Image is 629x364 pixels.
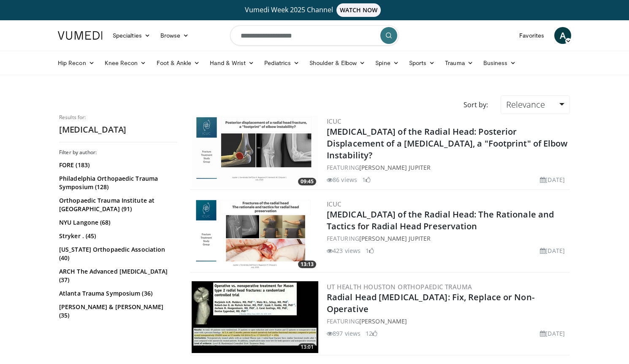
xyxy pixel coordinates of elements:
input: Search topics, interventions [230,25,399,46]
li: 423 views [327,246,361,255]
img: VuMedi Logo [58,31,103,40]
a: Trauma [440,54,478,71]
a: ARCH The Advanced [MEDICAL_DATA] (37) [59,267,175,284]
li: 897 views [327,329,361,338]
li: [DATE] [540,175,565,184]
a: Radial Head [MEDICAL_DATA]: Fix, Replace or Non-Operative [327,291,534,315]
div: Sort by: [457,95,494,114]
a: Favorites [514,27,549,44]
a: [PERSON_NAME] Jupiter [359,234,431,242]
a: Vumedi Week 2025 ChannelWATCH NOW [59,3,570,17]
span: 09:45 [298,178,316,185]
a: [MEDICAL_DATA] of the Radial Head: The Rationale and Tactics for Radial Head Preservation [327,209,554,232]
span: Relevance [506,99,545,110]
a: Browse [155,27,194,44]
a: Sports [404,54,440,71]
a: [MEDICAL_DATA] of the Radial Head: Posterior Displacement of a [MEDICAL_DATA], a "Footprint" of E... [327,126,568,161]
span: 13:01 [298,343,316,351]
li: 1 [366,246,374,255]
li: 12 [366,329,377,338]
a: Knee Recon [100,54,152,71]
a: [PERSON_NAME] [359,317,407,325]
div: FEATURING [327,234,568,243]
a: 13:13 [192,198,318,270]
a: Shoulder & Elbow [304,54,370,71]
a: [PERSON_NAME] Jupiter [359,163,431,171]
a: Orthopaedic Trauma Institute at [GEOGRAPHIC_DATA] (91) [59,196,175,213]
li: 86 views [327,175,357,184]
li: [DATE] [540,246,565,255]
a: Relevance [501,95,570,114]
a: NYU Langone (68) [59,218,175,227]
img: 28bb1a9b-507c-46c6-adf3-732da66a0791.png.300x170_q85_crop-smart_upscale.png [192,198,318,270]
a: ICUC [327,117,342,125]
a: ICUC [327,200,342,208]
a: Business [478,54,521,71]
a: Spine [370,54,404,71]
a: Foot & Ankle [152,54,205,71]
h3: Filter by author: [59,149,177,156]
img: cb50f203-b60d-40ba-aef3-10f35c6c1e39.png.300x170_q85_crop-smart_upscale.png [192,116,318,187]
a: UT Health Houston Orthopaedic Trauma [327,283,472,291]
div: FEATURING [327,163,568,172]
span: WATCH NOW [336,3,381,17]
a: 09:45 [192,116,318,187]
h2: [MEDICAL_DATA] [59,124,177,135]
a: Pediatrics [259,54,304,71]
a: Atlanta Trauma Symposium (36) [59,289,175,298]
a: Stryker . (45) [59,232,175,240]
a: FORE (183) [59,161,175,169]
a: Hand & Wrist [205,54,259,71]
div: FEATURING [327,317,568,326]
a: [PERSON_NAME] & [PERSON_NAME] (35) [59,303,175,320]
p: Results for: [59,114,177,121]
span: 13:13 [298,261,316,268]
li: 1 [362,175,371,184]
a: [US_STATE] Orthopaedic Association (40) [59,245,175,262]
a: A [554,27,571,44]
a: Hip Recon [53,54,100,71]
a: Specialties [108,27,155,44]
a: Philadelphia Orthopaedic Trauma Symposium (128) [59,174,175,191]
a: 13:01 [192,281,318,353]
img: a54cc784-518b-4461-955e-83908bbfa341.300x170_q85_crop-smart_upscale.jpg [192,281,318,353]
li: [DATE] [540,329,565,338]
